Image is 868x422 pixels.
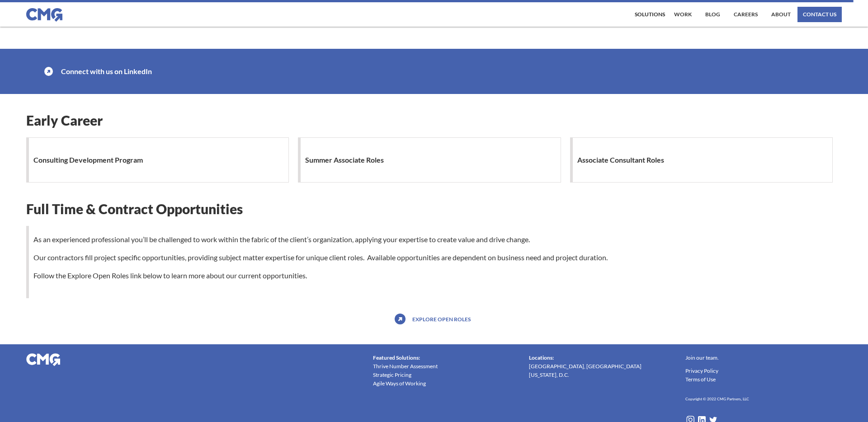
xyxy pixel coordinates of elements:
img: icon with arrow pointing up and to the right. [395,314,406,324]
img: icon with arrow pointing up and to the right. [44,67,53,76]
h1: Consulting Development Program [33,151,147,169]
div: Locations: [529,353,554,362]
a: Blog [703,7,722,22]
div: contact us [803,12,836,17]
a: Privacy Policy [685,366,718,375]
p: As an experienced professional you’ll be challenged to work within the fabric of the client’s org... [29,235,842,280]
a: Careers [731,7,760,22]
a: icon with arrow pointing up and to the right.Connect with us on LinkedIn [26,49,565,94]
a: Join our team. [685,353,719,362]
a: Explore open roles [410,312,473,326]
a: Thrive Number Assessment [373,362,438,370]
h1: Full Time & Contract Opportunities [26,201,842,217]
h1: Associate Consultant Roles [577,151,669,169]
h1: Connect with us on LinkedIn [61,62,156,80]
a: About [769,7,793,22]
a: Strategic Pricing [373,370,411,379]
h1: Early Career [26,112,842,128]
img: CMG logo in white [26,353,60,366]
div: Featured Solutions: [373,353,420,362]
a: [GEOGRAPHIC_DATA], [GEOGRAPHIC_DATA] [529,362,642,370]
a: Terms of Use [685,375,716,384]
a: Agile Ways of Working [373,379,426,388]
a: [US_STATE], D.C. [529,370,569,379]
div: Solutions [635,12,665,17]
h1: Summer Associate Roles [305,151,388,169]
img: CMG logo in blue. [26,8,62,22]
a: work [672,7,694,22]
h6: Copyright © 2022 CMG Partners, LLC [685,395,749,403]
